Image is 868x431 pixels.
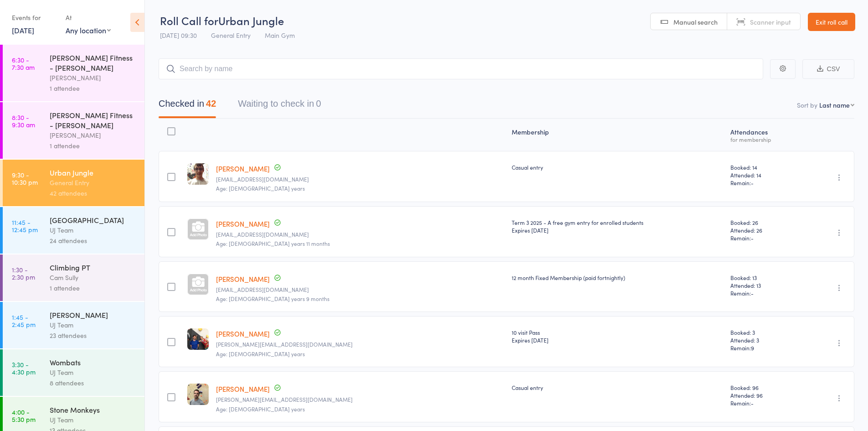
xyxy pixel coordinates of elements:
span: Main Gym [265,31,295,40]
span: Roll Call for [160,13,218,28]
time: 11:45 - 12:45 pm [12,218,38,233]
img: image1645952054.png [187,328,209,350]
img: image1724842241.png [187,163,209,185]
div: General Entry [50,177,137,188]
div: Urban Jungle [50,167,137,177]
div: [PERSON_NAME] [50,310,137,320]
time: 4:00 - 5:30 pm [12,408,36,423]
span: Scanner input [750,17,791,26]
span: Remain: [730,179,798,187]
a: [DATE] [12,25,34,35]
button: Waiting to check in0 [238,94,321,118]
div: Expires [DATE] [512,226,723,234]
div: [PERSON_NAME] Fitness - [PERSON_NAME] [50,52,137,73]
span: [DATE] 09:30 [160,31,197,40]
time: 6:30 - 7:30 am [12,56,35,71]
span: Remain: [730,289,798,297]
div: UJ Team [50,367,137,378]
div: At [66,10,111,25]
div: [PERSON_NAME] Fitness - [PERSON_NAME] [50,110,137,130]
span: Attended: 26 [730,226,798,234]
div: 8 attendees [50,378,137,388]
div: UJ Team [50,320,137,330]
div: UJ Team [50,415,137,425]
div: Casual entry [512,384,723,391]
div: Cam Sully [50,272,137,283]
div: 1 attendee [50,83,137,93]
a: [PERSON_NAME] [216,164,270,173]
span: Urban Jungle [218,13,284,28]
small: Justin.binks@gmail.com [216,341,504,348]
span: Booked: 26 [730,218,798,226]
div: Wombats [50,357,137,367]
div: 42 attendees [50,188,137,198]
span: Booked: 96 [730,384,798,391]
span: Age: [DEMOGRAPHIC_DATA] years [216,184,305,192]
span: Remain: [730,399,798,407]
span: Booked: 13 [730,274,798,281]
div: [PERSON_NAME] [50,130,137,140]
span: Booked: 3 [730,328,798,336]
span: Attended: 14 [730,171,798,179]
time: 8:30 - 9:30 am [12,114,35,128]
div: Expires [DATE] [512,336,723,344]
div: 10 visit Pass [512,328,723,344]
div: Climbing PT [50,262,137,272]
a: 6:30 -7:30 am[PERSON_NAME] Fitness - [PERSON_NAME][PERSON_NAME]1 attendee [3,45,144,101]
a: 1:30 -2:30 pmClimbing PTCam Sully1 attendee [3,254,144,301]
div: Atten­dances [727,123,802,147]
a: [PERSON_NAME] [216,329,270,338]
a: 1:45 -2:45 pm[PERSON_NAME]UJ Team23 attendees [3,302,144,348]
a: [PERSON_NAME] [216,274,270,284]
span: - [751,234,754,242]
a: 3:30 -4:30 pmWombatsUJ Team8 attendees [3,349,144,396]
span: Remain: [730,234,798,242]
span: 9 [751,344,754,352]
div: 24 attendees [50,235,137,246]
a: 8:30 -9:30 am[PERSON_NAME] Fitness - [PERSON_NAME][PERSON_NAME]1 attendee [3,102,144,159]
span: Booked: 14 [730,163,798,171]
div: 12 month Fixed Membership (paid fortnightly) [512,274,723,281]
small: Scott.boladeras@gmail.com [216,396,504,403]
div: Term 3 2025 - A free gym entry for enrolled students [512,218,723,234]
span: Remain: [730,344,798,352]
div: Last name [819,100,850,109]
span: Age: [DEMOGRAPHIC_DATA] years 9 months [216,295,329,302]
span: - [751,399,754,407]
span: General Entry [211,31,251,40]
span: - [751,289,754,297]
span: Age: [DEMOGRAPHIC_DATA] years [216,350,305,358]
div: 0 [316,99,321,109]
button: CSV [802,59,854,79]
div: for membership [730,136,798,142]
span: - [751,179,754,187]
a: 9:30 -10:30 pmUrban JungleGeneral Entry42 attendees [3,160,144,206]
a: [PERSON_NAME] [216,219,270,228]
time: 3:30 - 4:30 pm [12,361,36,375]
small: Reomarine@outlook.com [216,286,504,293]
a: [PERSON_NAME] [216,384,270,394]
time: 1:30 - 2:30 pm [12,266,35,280]
label: Sort by [797,100,817,109]
div: [PERSON_NAME] [50,73,137,83]
div: Membership [508,123,727,147]
span: Age: [DEMOGRAPHIC_DATA] years 11 months [216,239,330,247]
div: Stone Monkeys [50,405,137,415]
span: Attended: 96 [730,391,798,399]
div: Events for [12,10,56,25]
a: 11:45 -12:45 pm[GEOGRAPHIC_DATA]UJ Team24 attendees [3,207,144,254]
span: Attended: 3 [730,336,798,344]
div: Any location [66,25,111,35]
div: 1 attendee [50,283,137,293]
span: Attended: 13 [730,281,798,289]
small: Tomaainge@gmail.com [216,176,504,182]
div: 42 [206,99,216,109]
time: 1:45 - 2:45 pm [12,313,36,328]
span: Age: [DEMOGRAPHIC_DATA] years [216,405,305,413]
img: image1583925162.png [187,384,209,405]
span: Manual search [673,17,718,26]
div: UJ Team [50,225,137,235]
div: 23 attendees [50,330,137,341]
button: Checked in42 [159,94,216,118]
input: Search by name [159,58,763,79]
